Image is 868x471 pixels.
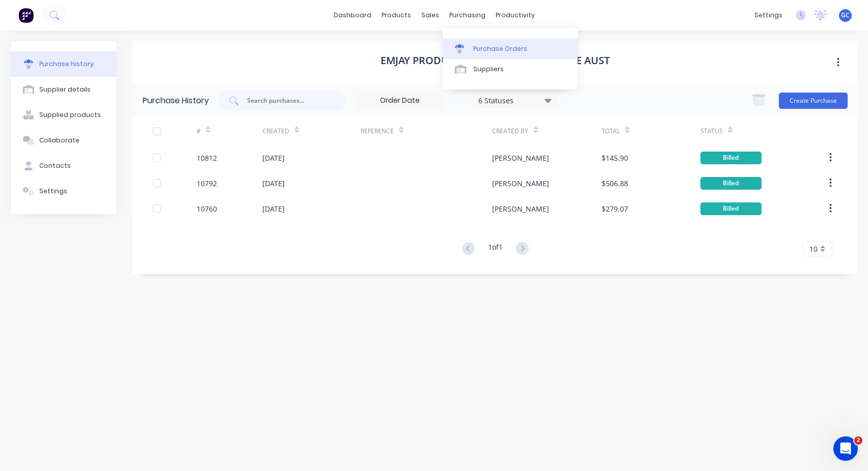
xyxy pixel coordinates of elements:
div: Supplier details [39,85,91,94]
div: Billed [700,177,762,190]
div: Status [700,127,723,136]
div: settings [749,8,788,23]
div: Billed [700,202,762,215]
a: Suppliers [443,59,578,79]
div: Billed [700,152,762,164]
button: Supplier details [11,77,117,102]
div: sales [416,8,444,23]
div: [PERSON_NAME] [492,153,549,163]
div: 6 Statuses [478,95,551,105]
a: Purchase Orders [443,38,578,58]
a: dashboard [329,8,376,23]
button: Purchase history [11,51,117,77]
h1: Emjay Products - [PERSON_NAME] Tape Aust [381,54,610,67]
div: 10812 [197,153,217,163]
button: Create Purchase [779,93,848,109]
div: 10760 [197,203,217,214]
div: [DATE] [262,178,285,189]
div: Purchase History [143,95,209,107]
button: Supplied products [11,102,117,128]
iframe: Intercom live chat [833,436,858,461]
div: purchasing [444,8,491,23]
div: Purchase history [39,60,94,69]
span: 10 [809,244,818,254]
button: Collaborate [11,128,117,153]
input: Search purchases... [246,96,331,106]
div: Total [602,127,620,136]
div: Reference [361,127,394,136]
div: products [376,8,416,23]
span: GC [841,11,850,20]
div: Collaborate [39,136,79,145]
div: Created By [492,127,528,136]
div: $279.07 [602,203,628,214]
div: Settings [39,187,67,196]
div: 1 of 1 [488,242,503,256]
div: $506.88 [602,178,628,189]
span: 2 [854,436,862,445]
div: Contacts [39,161,71,170]
div: Purchase Orders [473,44,527,53]
div: Supplied products [39,110,101,120]
div: # [197,127,201,136]
button: Contacts [11,153,117,179]
img: Factory [18,8,34,23]
div: 10792 [197,178,217,189]
div: Created [262,127,289,136]
input: Order Date [357,93,443,108]
div: [DATE] [262,153,285,163]
div: [DATE] [262,203,285,214]
div: [PERSON_NAME] [492,178,549,189]
button: Settings [11,179,117,204]
div: productivity [491,8,540,23]
div: $145.90 [602,153,628,163]
div: Suppliers [473,65,504,74]
div: [PERSON_NAME] [492,203,549,214]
